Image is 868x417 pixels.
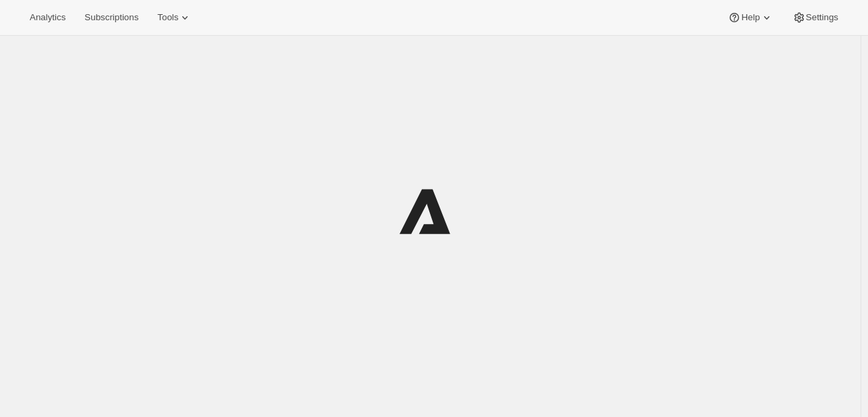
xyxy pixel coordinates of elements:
[30,12,65,23] span: Analytics
[149,8,200,27] button: Tools
[22,8,74,27] button: Analytics
[76,8,146,27] button: Subscriptions
[84,12,138,23] span: Subscriptions
[741,12,759,23] span: Help
[806,12,838,23] span: Settings
[157,12,178,23] span: Tools
[720,8,781,27] button: Help
[784,8,846,27] button: Settings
